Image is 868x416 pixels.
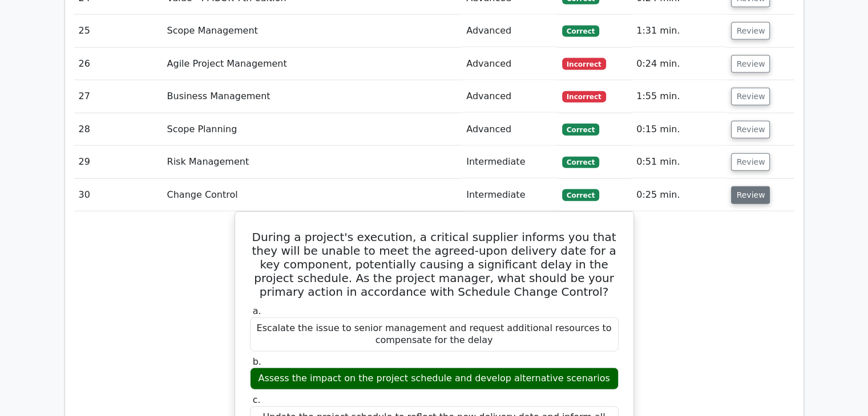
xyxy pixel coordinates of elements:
[632,48,726,80] td: 0:24 min.
[74,113,163,146] td: 28
[731,88,770,105] button: Review
[562,157,599,168] span: Correct
[462,113,558,146] td: Advanced
[253,394,261,405] span: c.
[74,80,163,113] td: 27
[462,48,558,80] td: Advanced
[163,146,462,178] td: Risk Management
[163,113,462,146] td: Scope Planning
[632,179,726,211] td: 0:25 min.
[731,121,770,138] button: Review
[249,230,620,299] h5: During a project's execution, a critical supplier informs you that they will be unable to meet th...
[163,48,462,80] td: Agile Project Management
[731,22,770,40] button: Review
[462,179,558,211] td: Intermediate
[731,186,770,204] button: Review
[562,91,606,103] span: Incorrect
[562,124,599,135] span: Correct
[250,317,619,352] div: Escalate the issue to senior management and request additional resources to compensate for the delay
[462,80,558,113] td: Advanced
[632,113,726,146] td: 0:15 min.
[562,26,599,37] span: Correct
[74,15,163,47] td: 25
[632,146,726,178] td: 0:51 min.
[163,80,462,113] td: Business Management
[462,146,558,178] td: Intermediate
[163,179,462,211] td: Change Control
[74,48,163,80] td: 26
[253,356,261,367] span: b.
[632,15,726,47] td: 1:31 min.
[163,15,462,47] td: Scope Management
[462,15,558,47] td: Advanced
[74,146,163,178] td: 29
[562,189,599,201] span: Correct
[562,58,606,70] span: Incorrect
[253,305,261,316] span: a.
[250,368,619,390] div: Assess the impact on the project schedule and develop alternative scenarios
[731,55,770,73] button: Review
[632,80,726,113] td: 1:55 min.
[731,153,770,171] button: Review
[74,179,163,211] td: 30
